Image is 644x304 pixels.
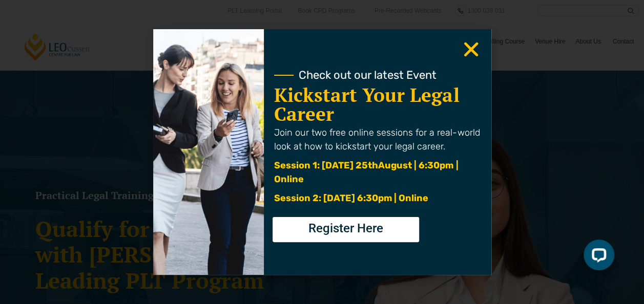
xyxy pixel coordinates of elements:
span: Check out our latest Event [299,70,437,81]
a: Register Here [273,217,419,242]
span: Session 2: [DATE] 6:30pm | Online [274,192,428,204]
a: Close [461,39,481,59]
iframe: LiveChat chat widget [575,235,618,278]
a: Kickstart Your Legal Career [274,82,459,126]
span: Session 1: [DATE] 25 [274,160,368,171]
span: Register Here [308,222,383,234]
span: Join our two free online sessions for a real-world look at how to kickstart your legal career. [274,127,480,152]
span: th [368,160,378,171]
